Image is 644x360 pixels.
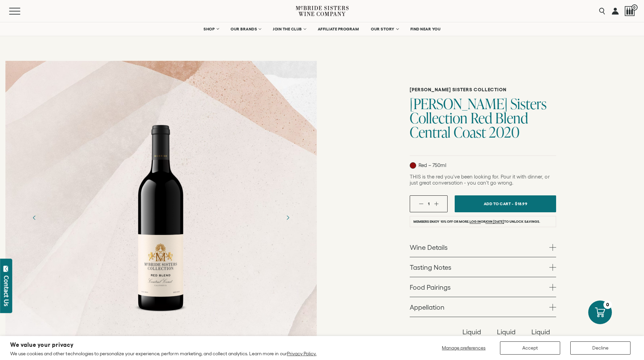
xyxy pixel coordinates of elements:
a: SHOP [199,22,223,36]
span: Manage preferences [442,345,485,351]
a: Appellation [410,297,556,317]
a: join [DATE] [485,220,504,224]
a: Tasting Notes [410,257,556,277]
h2: We value your privacy [10,342,316,348]
a: FIND NEAR YOU [406,22,445,36]
a: Food Pairings [410,277,556,297]
button: Manage preferences [438,341,490,355]
h1: [PERSON_NAME] Sisters Collection Red Blend Central Coast 2020 [410,97,556,139]
span: 0 [631,4,638,10]
div: 0 [603,301,612,309]
button: Next [279,209,296,226]
p: We use cookies and other technologies to personalize your experience, perform marketing, and coll... [10,351,316,357]
h6: [PERSON_NAME] Sisters Collection [410,87,556,93]
div: Contact Us [3,275,10,306]
button: Mobile Menu Trigger [9,8,33,15]
a: AFFILIATE PROGRAM [313,22,363,36]
span: SHOP [204,27,215,31]
span: 1 [428,201,430,206]
button: Previous [26,209,43,226]
span: OUR BRANDS [231,27,257,31]
span: JOIN THE CLUB [273,27,302,31]
span: THIS is the red you've been looking for. Pour it with dinner, or just great conversation - you ca... [410,174,549,186]
span: $18.99 [515,199,527,209]
button: Accept [500,341,560,355]
a: Wine Details [410,237,556,257]
span: AFFILIATE PROGRAM [318,27,359,31]
li: Members enjoy 10% off or more. or to unlock savings. [410,216,556,227]
span: OUR STORY [371,27,395,31]
button: Decline [570,341,630,355]
span: FIND NEAR YOU [410,27,441,31]
a: JOIN THE CLUB [268,22,310,36]
p: Red – 750ml [410,162,446,169]
a: OUR STORY [366,22,403,36]
a: Privacy Policy. [287,351,316,356]
a: OUR BRANDS [226,22,265,36]
a: Log in [470,220,481,224]
span: Add To Cart - [484,199,514,209]
button: Add To Cart - $18.99 [455,195,556,212]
